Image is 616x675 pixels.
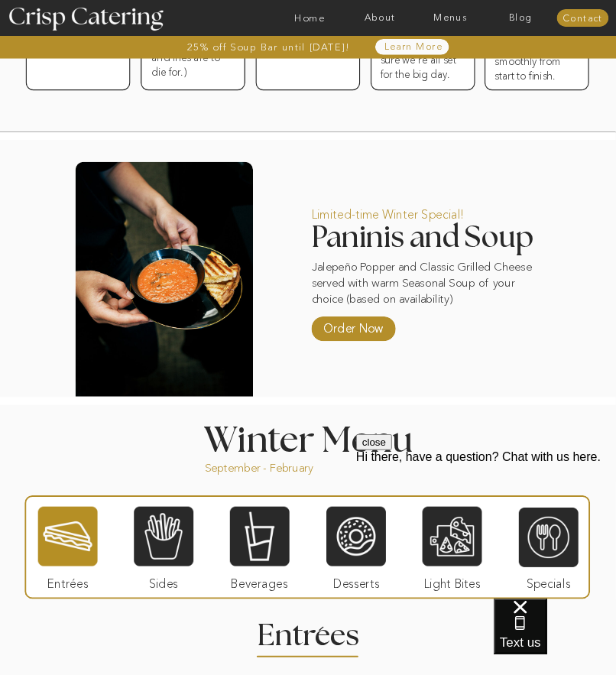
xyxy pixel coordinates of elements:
[345,13,415,23] a: About
[258,622,358,642] h2: Entrees
[415,13,485,23] a: Menus
[312,197,514,227] p: Limited-time Winter Special!
[356,434,616,618] iframe: podium webchat widget prompt
[205,461,346,472] p: September - February
[129,566,197,596] p: Sides
[323,566,391,596] p: Desserts
[494,599,616,675] iframe: podium webchat widget bubble
[34,566,102,596] p: Entrées
[557,13,609,23] a: Contact
[312,260,532,306] p: Jalepeño Popper and Classic Grilled Cheese served with warm Seasonal Soup of your choice (based o...
[361,42,466,52] a: Learn More
[312,223,555,251] h2: Paninis and Soup
[319,312,387,342] a: Order Now
[150,42,387,52] a: 25% off Soup Bar until [DATE]!
[225,566,293,596] p: Beverages
[485,13,556,23] a: Blog
[165,423,450,454] h1: Winter Menu
[274,13,345,23] a: Home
